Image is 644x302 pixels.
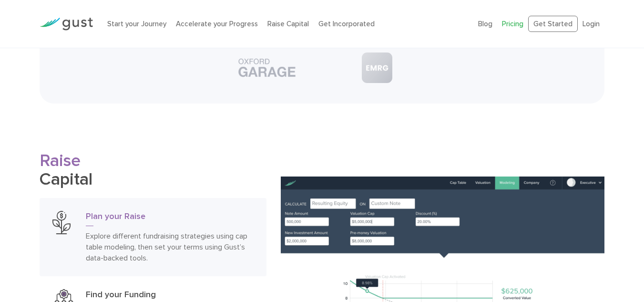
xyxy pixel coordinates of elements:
[52,211,71,234] img: Plan Your Raise
[176,20,258,28] a: Accelerate your Progress
[362,52,392,83] img: Partner
[86,230,254,263] p: Explore different fundraising strategies using cap table modeling, then set your terms using Gust...
[40,198,267,276] a: Plan Your RaisePlan your RaiseExplore different fundraising strategies using cap table modeling, ...
[528,16,578,32] a: Get Started
[86,211,254,226] h3: Plan your Raise
[583,20,600,28] a: Login
[40,151,267,188] h2: Capital
[478,20,492,28] a: Blog
[107,20,166,28] a: Start your Journey
[318,20,375,28] a: Get Incorporated
[40,18,93,31] img: Gust Logo
[40,150,81,171] span: Raise
[502,20,523,28] a: Pricing
[267,20,309,28] a: Raise Capital
[236,56,298,80] img: Partner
